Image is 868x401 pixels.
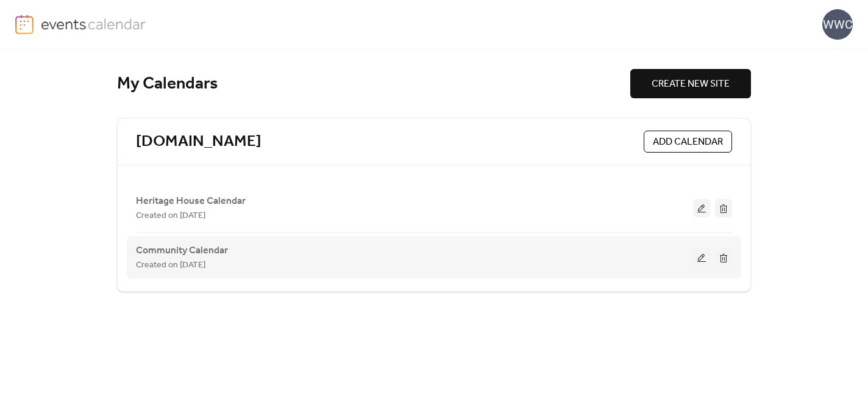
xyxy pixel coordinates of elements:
a: [DOMAIN_NAME] [136,132,261,152]
div: My Calendars [117,73,630,95]
span: Heritage House Calendar [136,194,246,209]
button: ADD CALENDAR [644,131,732,153]
span: ADD CALENDAR [653,135,723,150]
img: logo [15,15,34,34]
a: Heritage House Calendar [136,198,246,204]
span: Created on [DATE] [136,258,205,273]
img: logo-type [41,15,146,33]
a: Community Calendar [136,247,228,254]
span: Community Calendar [136,244,228,258]
button: CREATE NEW SITE [630,69,751,98]
span: Created on [DATE] [136,209,205,223]
span: CREATE NEW SITE [652,77,730,92]
div: WWC [822,9,853,40]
